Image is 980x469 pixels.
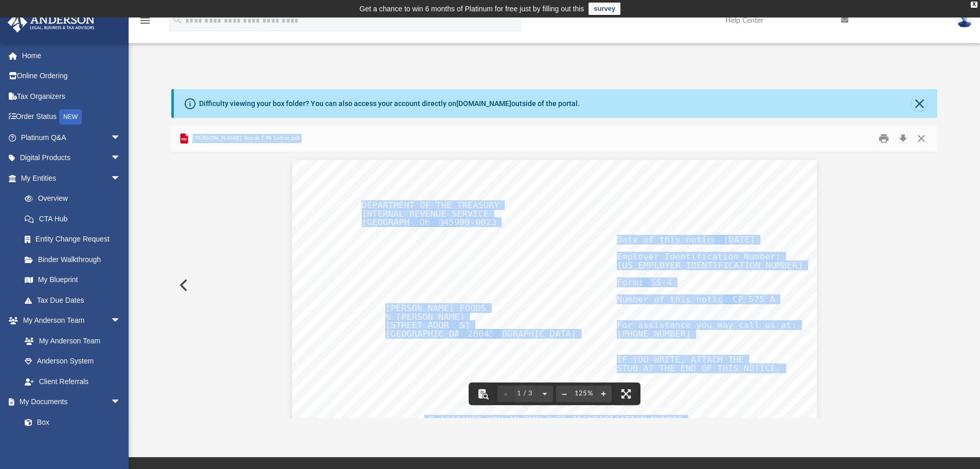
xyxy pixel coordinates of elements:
[589,3,620,15] a: survey
[7,66,136,86] a: Online Ordering
[617,364,781,373] span: STUB AT THE END OF THIS NOTICE.
[362,210,489,219] span: INTERNAL REVENUE SERVICE
[385,330,576,339] span: [GEOGRAPHIC_DATA], [GEOGRAPHIC_DATA]
[912,131,931,147] button: Close
[111,127,131,148] span: arrow_drop_down
[139,20,151,27] a: menu
[957,13,972,28] img: User Pic
[111,148,131,169] span: arrow_drop_down
[971,2,977,8] div: close
[172,14,183,25] i: search
[7,107,136,128] a: Order StatusNEW
[874,131,894,147] button: Print
[7,148,136,168] a: Digital Productsarrow_drop_down
[617,236,723,245] span: Date of this notice:
[514,390,537,397] span: 1 / 3
[14,412,126,432] a: Box
[514,383,537,405] button: 1 / 3
[14,270,131,290] a: My Blueprint
[573,390,595,397] div: Current zoom level
[617,321,797,330] span: For assistance you may call us at:
[7,392,131,412] a: My Documentsarrow_drop_down
[7,310,131,331] a: My Anderson Teamarrow_drop_down
[7,168,136,188] a: My Entitiesarrow_drop_down
[171,271,194,300] button: Previous File
[617,356,744,364] span: IF YOU WRITE, ATTACH THE
[14,290,136,310] a: Tax Due Dates
[5,12,98,32] img: Anderson Advisors Platinum Portal
[7,86,136,107] a: Tax Organizers
[385,321,470,330] span: [STREET_ADDRESS]
[362,218,452,227] span: [GEOGRAPHIC_DATA]
[139,14,151,27] i: menu
[651,279,672,287] span: SS-4
[468,330,494,339] span: 28043
[14,371,131,392] a: Client Referrals
[537,383,553,405] button: Next page
[362,201,500,210] span: DEPARTMENT OF THE TREASURY
[385,313,465,322] span: % [PERSON_NAME]
[171,152,938,418] div: Document Viewer
[111,168,131,189] span: arrow_drop_down
[14,432,131,453] a: Meeting Minutes
[617,330,691,339] span: [PHONE_NUMBER]
[14,188,136,209] a: Overview
[443,218,496,227] span: 45999-0023
[595,383,612,405] button: Zoom in
[723,236,755,245] span: [DATE]
[111,392,131,413] span: arrow_drop_down
[894,131,912,147] button: Download
[171,152,938,418] div: File preview
[199,98,580,109] div: Difficulty viewing your box folder? You can also access your account directly on outside of the p...
[7,127,136,148] a: Platinum Q&Aarrow_drop_down
[556,383,573,405] button: Zoom out
[59,109,82,125] div: NEW
[171,125,938,418] div: Preview
[190,134,300,143] span: [PERSON_NAME] Foods EIN Letter.pdf
[111,310,131,332] span: arrow_drop_down
[14,331,126,351] a: My Anderson Team
[617,296,733,304] span: Number of this notice:
[419,218,430,227] span: OH
[360,3,584,15] div: Get a chance to win 6 months of Platinum for free just by filling out this
[14,249,136,270] a: Binder Walkthrough
[472,383,494,405] button: Toggle findbar
[14,229,136,250] a: Entity Change Request
[617,253,781,262] span: Employer Identification Number:
[385,304,486,313] span: [PERSON_NAME] FOODS
[456,99,511,108] a: [DOMAIN_NAME]
[14,209,136,229] a: CTA Hub
[617,279,644,287] span: Form:
[615,383,637,405] button: Enter fullscreen
[7,45,136,66] a: Home
[424,416,683,425] span: WE ASSIGNED YOU AN EMPLOYER IDENTIFICATION NUMBER
[912,96,926,111] button: Close
[14,351,131,372] a: Anderson System
[617,262,803,270] span: [US_EMPLOYER_IDENTIFICATION_NUMBER]
[733,296,775,304] span: CP 575 A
